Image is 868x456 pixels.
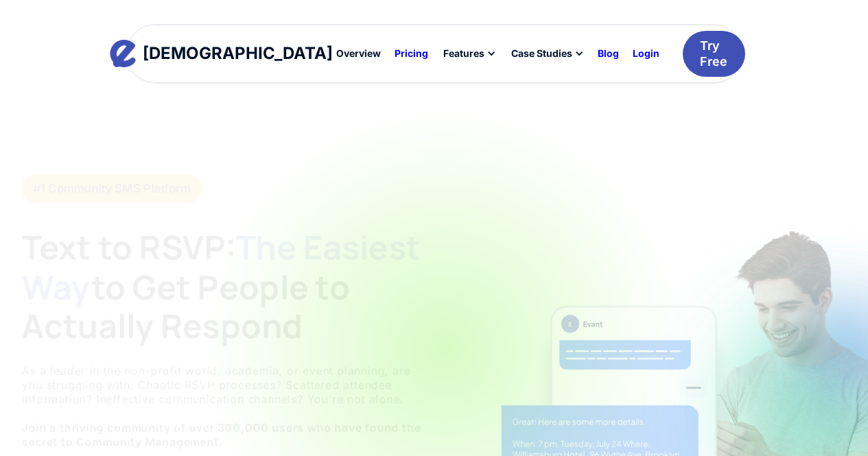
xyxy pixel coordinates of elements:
[395,49,428,58] div: Pricing
[22,228,423,346] h1: Text to RSVP: to Get People to Actually Respond
[388,42,435,65] a: Pricing
[143,45,333,62] div: [DEMOGRAPHIC_DATA]
[22,364,423,450] p: As a leader in the non-profit world, academia, or event planning, are you struggling with: Chaoti...
[633,49,659,58] div: Login
[123,40,320,67] a: home
[329,42,388,65] a: Overview
[683,31,745,77] a: Try Free
[503,42,591,65] div: Case Studies
[435,42,503,65] div: Features
[443,49,484,58] div: Features
[591,42,626,65] a: Blog
[336,49,381,58] div: Overview
[598,49,619,58] div: Blog
[33,181,191,196] div: #1 Community SMS Platform
[22,421,421,449] strong: Join a thriving community of over 300,000 users who have found the secret to Community Management.
[22,173,202,202] a: #1 Community SMS Platform
[22,225,421,309] span: The Easiest Way
[700,38,727,70] div: Try Free
[626,42,666,65] a: Login
[511,49,572,58] div: Case Studies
